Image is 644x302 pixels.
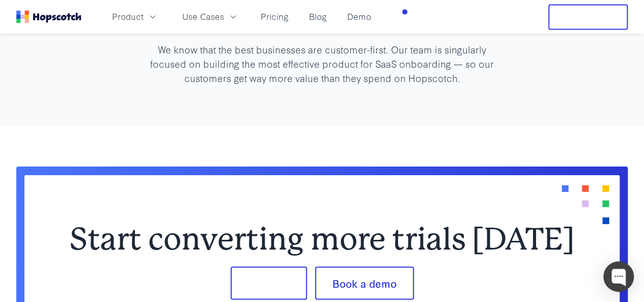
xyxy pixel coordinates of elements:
[343,8,375,25] a: Demo
[305,8,331,25] a: Blog
[315,266,414,300] button: Book a demo
[176,8,244,25] button: Use Cases
[548,4,628,30] button: Free Trial
[16,10,81,23] a: Home
[143,42,501,85] p: We know that the best businesses are customer-first. Our team is singularly focused on building t...
[231,266,307,300] button: Sign up
[106,8,164,25] button: Product
[112,10,144,23] span: Product
[257,8,293,25] a: Pricing
[57,224,587,254] h2: Start converting more trials [DATE]
[182,10,224,23] span: Use Cases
